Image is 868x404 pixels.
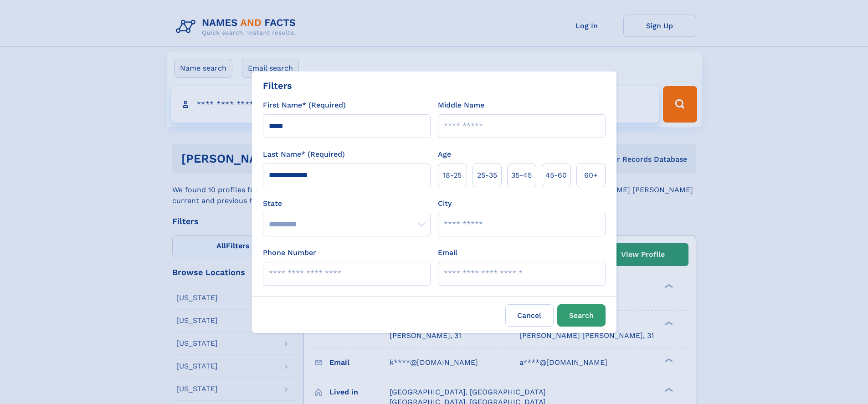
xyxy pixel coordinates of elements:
label: Age [438,149,451,160]
div: Filters [263,79,292,92]
span: 25‑35 [477,170,497,181]
span: 60+ [584,170,598,181]
label: First Name* (Required) [263,100,346,111]
span: 45‑60 [545,170,567,181]
span: 18‑25 [443,170,462,181]
label: Phone Number [263,247,316,258]
label: Email [438,247,457,258]
button: Search [557,304,606,327]
label: Cancel [505,304,554,327]
label: City [438,198,452,209]
span: 35‑45 [511,170,532,181]
label: Middle Name [438,100,484,111]
label: State [263,198,431,209]
label: Last Name* (Required) [263,149,345,160]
